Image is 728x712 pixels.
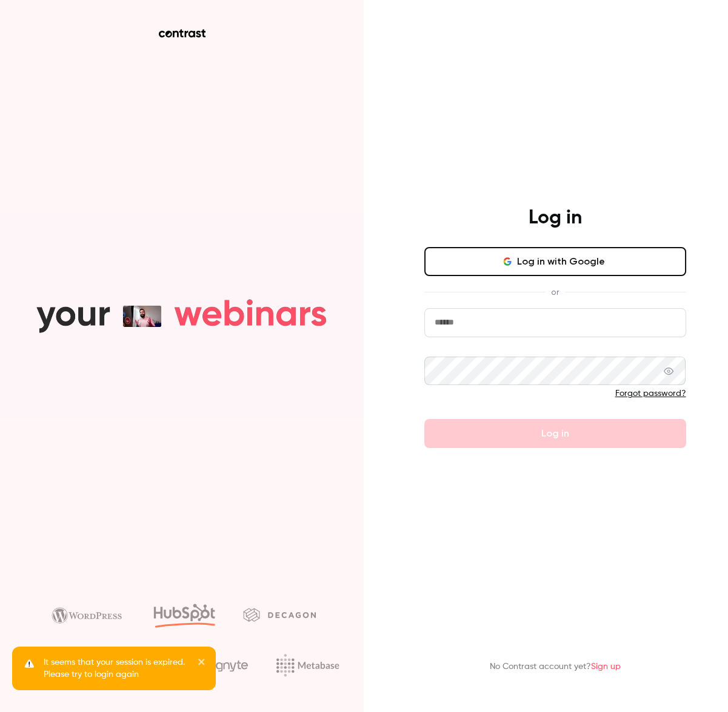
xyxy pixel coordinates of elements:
button: close [198,656,206,671]
h4: Log in [529,206,582,230]
span: or [545,286,565,298]
button: Log in with Google [424,247,686,276]
p: It seems that your session is expired. Please try to login again [44,656,189,681]
p: No Contrast account yet? [490,661,621,673]
a: Sign up [591,662,621,671]
a: Forgot password? [615,389,686,398]
img: decagon [243,608,316,621]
